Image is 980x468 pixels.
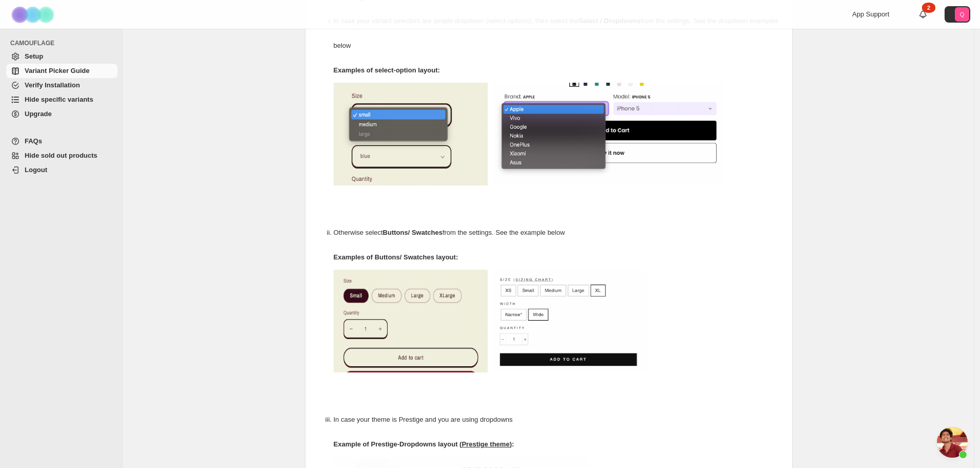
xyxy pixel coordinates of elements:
[6,92,118,107] a: Hide specific variants
[6,49,118,64] a: Setup
[6,134,118,148] a: FAQs
[334,83,488,185] img: camouflage-select-options
[334,270,488,372] img: camouflage-swatch-1
[334,9,784,58] p: In case your variant selectors are simple dropdown (select-options), then select the from the set...
[937,427,968,458] a: Open de chat
[334,407,784,432] p: In case your theme is Prestige and you are using dropdowns
[8,1,60,29] img: Camouflage
[493,83,724,185] img: camouflage-select-options-2
[945,6,970,23] button: Avatar with initials Q
[25,96,93,103] span: Hide specific variants
[6,163,118,177] a: Logout
[6,78,118,92] a: Verify Installation
[25,166,47,174] span: Logout
[852,10,889,18] span: App Support
[960,11,965,17] text: Q
[6,107,118,121] a: Upgrade
[493,270,647,372] img: camouflage-swatch-2
[955,7,969,22] span: Avatar with initials Q
[918,9,928,20] a: 2
[334,440,514,448] strong: Example of Prestige-Dropdowns layout ( ):
[383,229,443,236] strong: Buttons/ Swatches
[922,3,935,13] div: 2
[334,220,784,245] p: Otherwise select from the settings. See the example below
[25,52,43,60] span: Setup
[462,440,509,448] span: Prestige theme
[334,253,458,261] strong: Examples of Buttons/ Swatches layout:
[25,67,89,74] span: Variant Picker Guide
[6,64,118,78] a: Variant Picker Guide
[25,110,52,118] span: Upgrade
[25,137,42,145] span: FAQs
[10,39,118,47] span: CAMOUFLAGE
[334,66,440,74] strong: Examples of select-option layout:
[25,152,98,159] span: Hide sold out products
[25,81,80,89] span: Verify Installation
[6,148,118,163] a: Hide sold out products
